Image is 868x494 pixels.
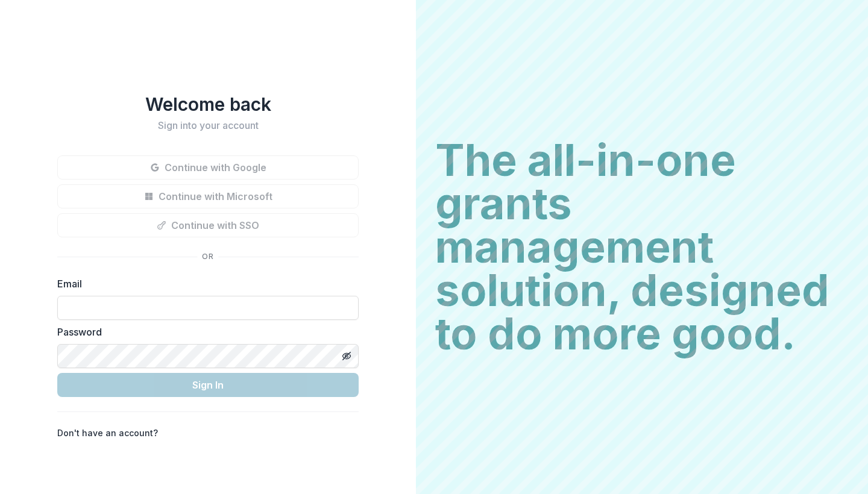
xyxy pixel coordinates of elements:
[337,346,356,366] button: Toggle password visibility
[57,277,351,291] label: Email
[57,427,158,439] p: Don't have an account?
[57,155,359,180] button: Continue with Google
[57,325,351,339] label: Password
[57,120,359,131] h2: Sign into your account
[57,213,359,237] button: Continue with SSO
[57,373,359,397] button: Sign In
[57,93,359,115] h1: Welcome back
[57,184,359,208] button: Continue with Microsoft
